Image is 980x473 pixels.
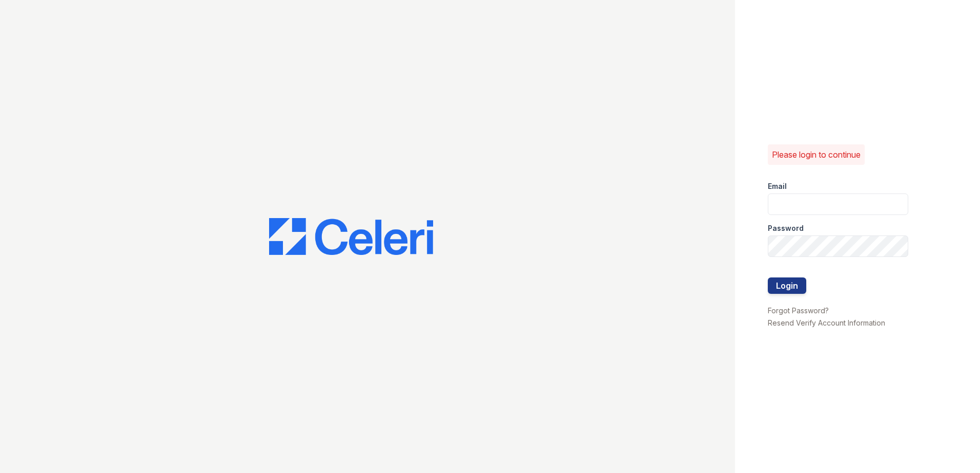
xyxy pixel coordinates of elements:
label: Password [768,223,804,233]
p: Please login to continue [772,148,861,161]
a: Forgot Password? [768,306,829,315]
img: CE_Logo_Blue-a8612792a0a2168367f1c8372b55b34899dd931a85d93a1a3d3e32e68fde9ad4.png [269,218,433,255]
button: Login [768,277,806,294]
a: Resend Verify Account Information [768,318,885,327]
label: Email [768,181,787,191]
